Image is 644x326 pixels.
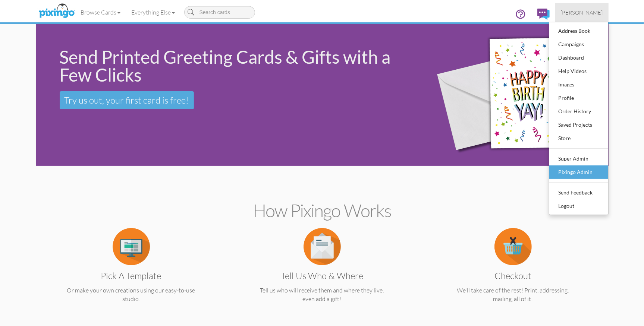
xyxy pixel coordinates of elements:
p: We'll take care of the rest! Print, addressing, mailing, all of it! [432,286,594,303]
h3: Pick a Template [56,271,207,281]
div: Store [557,133,601,144]
div: Profile [557,92,601,104]
img: item.alt [113,228,150,265]
a: Campaigns [549,38,608,51]
div: Send Printed Greeting Cards & Gifts with a Few Clicks [60,48,412,84]
a: Order History [549,105,608,118]
h2: How Pixingo works [49,201,596,221]
div: Dashboard [557,52,601,63]
img: 942c5090-71ba-4bfc-9a92-ca782dcda692.png [424,14,604,177]
h3: Tell us Who & Where [247,271,398,281]
a: Send Feedback [549,186,608,199]
a: Store [549,132,608,145]
div: Super Admin [557,153,601,164]
img: pixingo logo [37,2,76,20]
span: Try us out, your first card is free! [65,95,189,106]
a: Checkout We'll take care of the rest! Print, addressing, mailing, all of it! [432,242,594,303]
a: Images [549,78,608,91]
a: Everything Else [126,3,180,22]
a: Logout [549,199,608,213]
p: Tell us who will receive them and where they live, even add a gift! [241,286,403,303]
span: [PERSON_NAME] [561,9,603,16]
p: Or make your own creations using our easy-to-use studio. [50,286,212,303]
a: Try us out, your first card is free! [60,91,194,109]
div: Logout [557,200,601,212]
div: Send Feedback [557,187,601,198]
div: Images [557,79,601,90]
div: Address Book [557,25,601,37]
a: Pixingo Admin [549,165,608,179]
img: item.alt [494,228,532,265]
div: Pixingo Admin [557,167,601,178]
a: Profile [549,91,608,105]
div: Help Videos [557,66,601,77]
a: Pick a Template Or make your own creations using our easy-to-use studio. [50,242,212,303]
div: Order History [557,106,601,117]
a: [PERSON_NAME] [555,3,609,22]
a: Address Book [549,24,608,38]
img: item.alt [304,228,341,265]
a: Tell us Who & Where Tell us who will receive them and where they live, even add a gift! [241,242,403,303]
a: Help Videos [549,64,608,78]
h3: Checkout [438,271,588,281]
a: Saved Projects [549,118,608,132]
a: Dashboard [549,51,608,64]
div: Saved Projects [557,119,601,130]
img: comments.svg [537,9,550,20]
div: Campaigns [557,39,601,50]
a: Super Admin [549,152,608,165]
a: Browse Cards [75,3,126,22]
input: Search cards [184,6,255,19]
